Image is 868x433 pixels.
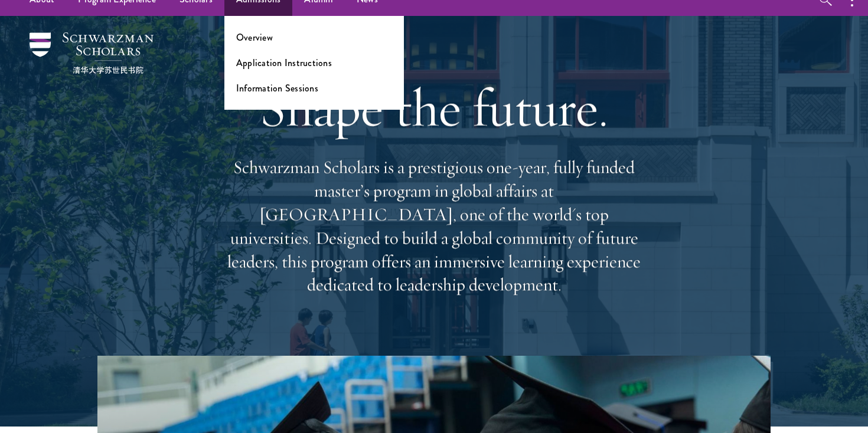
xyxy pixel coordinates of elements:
[236,81,318,95] a: Information Sessions
[236,31,273,44] a: Overview
[236,56,332,70] a: Application Instructions
[221,75,647,141] h1: Shape the future.
[30,32,154,74] img: Schwarzman Scholars
[221,156,647,297] p: Schwarzman Scholars is a prestigious one-year, fully funded master’s program in global affairs at...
